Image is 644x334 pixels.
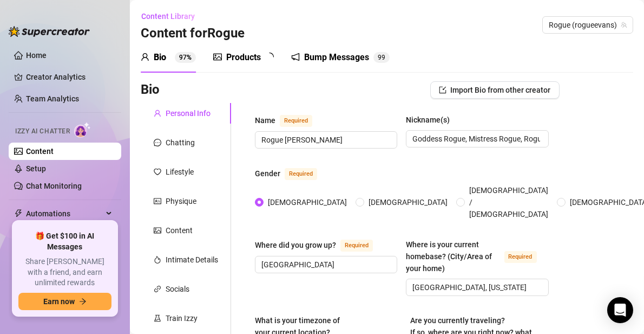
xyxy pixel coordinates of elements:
[304,51,369,64] div: Bump Messages
[382,54,385,61] span: 9
[154,168,161,176] span: heart
[451,86,551,94] span: Import Bio from other creator
[607,297,633,323] div: Open Intercom Messenger
[280,115,312,127] span: Required
[154,139,161,146] span: message
[26,164,46,173] a: Setup
[166,137,195,149] div: Chatting
[79,298,87,305] span: arrow-right
[18,231,111,252] span: 🎁 Get $100 in AI Messages
[15,126,70,137] span: Izzy AI Chatter
[18,293,111,310] button: Earn nowarrow-right
[378,54,382,61] span: 9
[265,53,274,61] span: loading
[14,209,23,218] span: thunderbolt
[364,196,452,208] span: [DEMOGRAPHIC_DATA]
[406,114,450,126] div: Nickname(s)
[26,68,113,86] a: Creator Analytics
[166,107,211,119] div: Personal Info
[166,195,196,207] div: Physique
[504,251,537,263] span: Required
[26,205,103,222] span: Automations
[261,259,389,271] input: Where did you grow up?
[255,167,329,180] label: Gender
[154,285,161,293] span: link
[141,81,160,99] h3: Bio
[154,227,161,234] span: picture
[621,22,627,28] span: team
[154,256,161,264] span: fire
[26,182,82,190] a: Chat Monitoring
[264,196,351,208] span: [DEMOGRAPHIC_DATA]
[166,312,198,324] div: Train Izzy
[412,281,540,293] input: Where is your current homebase? (City/Area of your home)
[255,239,385,252] label: Where did you grow up?
[373,52,390,63] sup: 99
[43,297,75,306] span: Earn now
[166,283,189,295] div: Socials
[255,168,280,179] div: Gender
[141,12,195,21] span: Content Library
[166,254,218,266] div: Intimate Details
[406,239,500,274] div: Where is your current homebase? (City/Area of your home)
[175,52,196,63] sup: 97%
[406,239,548,274] label: Where is your current homebase? (City/Area of your home)
[255,239,336,251] div: Where did you grow up?
[18,256,111,288] span: Share [PERSON_NAME] with a friend, and earn unlimited rewards
[430,81,560,99] button: Import Bio from other creator
[26,94,79,103] a: Team Analytics
[26,51,47,60] a: Home
[261,134,389,146] input: Name
[166,166,194,178] div: Lifestyle
[213,53,222,61] span: picture
[226,51,261,64] div: Products
[141,25,245,42] h3: Content for Rogue
[154,51,166,64] div: Bio
[154,110,161,117] span: user
[166,224,193,236] div: Content
[9,26,90,37] img: logo-BBDzfeDw.svg
[439,86,446,94] span: import
[291,53,300,61] span: notification
[340,240,373,252] span: Required
[154,314,161,322] span: experiment
[141,8,203,25] button: Content Library
[26,147,54,156] a: Content
[74,122,91,138] img: AI Chatter
[406,114,457,126] label: Nickname(s)
[154,197,161,205] span: idcard
[141,53,149,61] span: user
[465,184,553,220] span: [DEMOGRAPHIC_DATA] / [DEMOGRAPHIC_DATA]
[255,114,324,127] label: Name
[412,133,540,145] input: Nickname(s)
[285,168,317,180] span: Required
[255,114,275,126] div: Name
[549,17,627,33] span: Rogue (rogueevans)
